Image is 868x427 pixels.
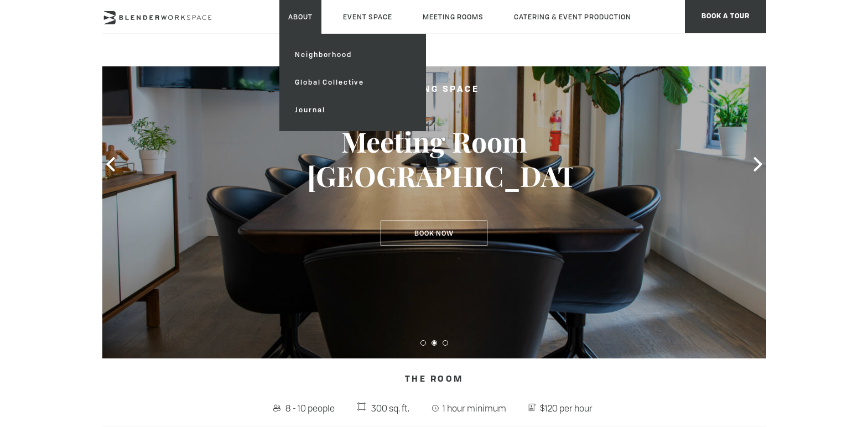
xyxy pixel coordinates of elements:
[286,96,418,124] a: Journal
[307,83,562,97] h2: Meeting Space
[283,399,337,417] span: 8 - 10 people
[381,221,487,246] a: Book Now
[307,124,562,193] h3: Meeting Room [GEOGRAPHIC_DATA]
[286,69,418,96] a: Global Collective
[813,374,868,427] iframe: Chat Widget
[102,369,766,390] h4: The Room
[537,399,595,417] span: $120 per hour
[368,399,412,417] span: 300 sq. ft.
[440,399,510,417] span: 1 hour minimum
[286,41,418,69] a: Neighborhood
